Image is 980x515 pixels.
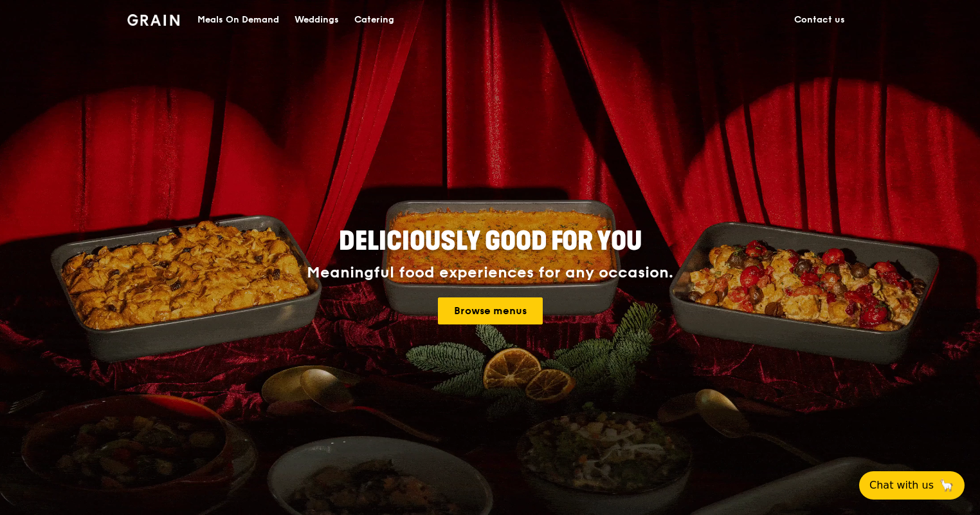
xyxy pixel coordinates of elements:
[287,1,347,39] a: Weddings
[786,1,853,39] a: Contact us
[869,478,934,493] span: Chat with us
[127,14,179,26] img: Grain
[347,1,402,39] a: Catering
[295,1,339,39] div: Weddings
[354,1,394,39] div: Catering
[259,264,721,282] div: Meaningful food experiences for any occasion.
[438,297,543,324] a: Browse menus
[197,1,279,39] div: Meals On Demand
[339,226,642,257] span: Deliciously good for you
[859,471,965,500] button: Chat with us🦙
[939,478,954,493] span: 🦙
